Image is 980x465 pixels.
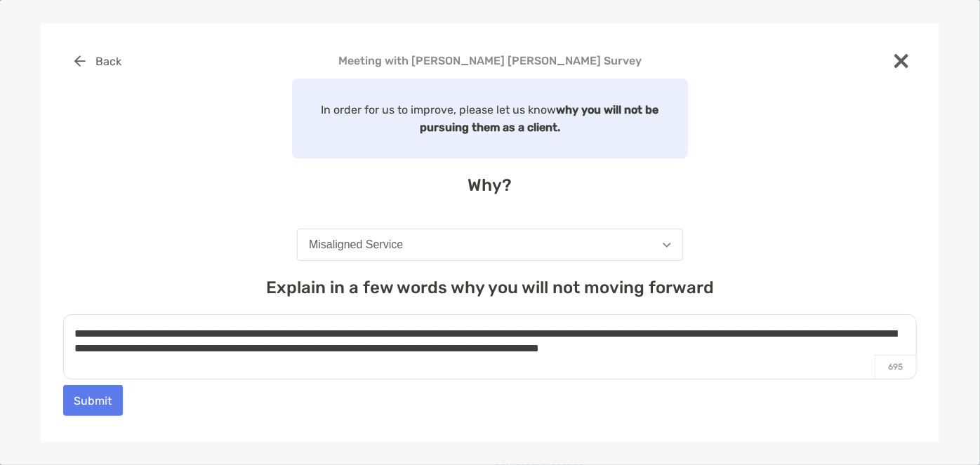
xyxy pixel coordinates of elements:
[300,101,680,136] p: In order for us to improve, please let us know
[663,243,671,248] img: Open dropdown arrow
[894,54,908,68] img: close modal
[74,55,86,67] img: button icon
[63,175,917,195] h4: Why?
[875,355,916,379] p: 695
[297,229,683,261] button: Misaligned Service
[63,278,917,297] h4: Explain in a few words why you will not moving forward
[63,46,133,76] button: Back
[309,238,403,251] div: Misaligned Service
[63,385,123,416] button: Submit
[63,54,917,67] h4: Meeting with [PERSON_NAME] [PERSON_NAME] Survey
